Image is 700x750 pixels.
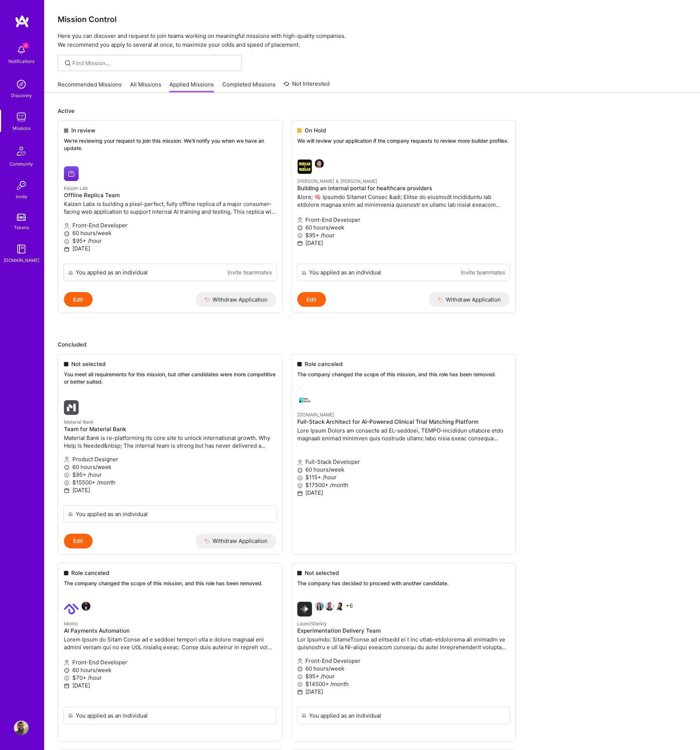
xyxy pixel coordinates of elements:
span: Not selected [71,360,105,368]
button: Edit [64,534,93,548]
i: icon Clock [297,225,303,231]
p: &lore; 🧠 Ipsumdo Sitamet Consec &adi; Elitse do eiusmodt incididuntu lab etdolore magnaa enim ad ... [297,193,510,209]
p: 60 hours/week [64,463,276,471]
i: icon Clock [64,231,69,237]
p: Material Bank is re-platforming its core site to unlock international growth. Why Help Is Needed&... [64,434,276,449]
p: Product Designer [64,455,276,463]
a: Morgan & Morgan company logoWesley Berredo[PERSON_NAME] & [PERSON_NAME]Building an internal porta... [291,153,516,264]
p: Concluded [58,341,687,348]
h4: Team for Material Bank [64,426,276,433]
span: On Hold [305,127,326,134]
h4: Building an internal portal for healthcare providers [297,185,510,192]
img: Kaizen Lab company logo [64,166,79,181]
img: logo [15,15,29,28]
i: icon Calendar [64,246,69,252]
input: Find Mission... [72,59,236,67]
button: Withdraw Application [428,292,510,307]
div: Tokens [14,224,29,231]
a: User Avatar [12,721,30,735]
small: Kaizen Lab [64,185,88,191]
p: We will review your application if the company requests to review more builder profiles. [297,137,510,145]
a: Applied Missions [169,81,214,93]
p: $95+ /hour [64,471,276,479]
img: Morgan & Morgan company logo [297,159,312,174]
div: [DOMAIN_NAME] [4,256,39,264]
i: icon Applicant [64,223,69,229]
a: Kaizen Lab company logoKaizen LabOffline Replica TeamKaizen Labs is building a pixel-perfect, ful... [58,160,282,264]
i: icon Calendar [64,488,69,493]
button: Edit [64,292,93,307]
p: [DATE] [64,486,276,494]
div: Community [10,160,33,168]
i: icon Applicant [64,457,69,462]
p: [DATE] [64,245,276,252]
img: Wesley Berredo [315,159,324,168]
i: icon SearchGrey [64,59,72,67]
a: Invite teammates [461,269,505,276]
div: Invite [16,193,27,200]
p: 60 hours/week [64,229,276,237]
p: $95+ /hour [297,231,510,239]
i: icon MoneyGray [64,472,69,478]
img: Invite [14,178,29,193]
p: Active [58,107,687,115]
p: Front-End Developer [64,221,276,229]
div: You applied as an individual [309,269,381,276]
img: tokens [17,214,26,221]
p: You meet all requirements for this mission, but other candidates were more competitive or better ... [64,371,276,385]
small: [PERSON_NAME] & [PERSON_NAME] [297,178,377,184]
a: All Missions [130,81,161,93]
a: Completed Missions [222,81,276,93]
img: Community [12,142,30,160]
a: Not Interested [284,79,330,93]
i: icon MoneyGray [297,233,303,238]
p: $15500+ /month [64,479,276,486]
p: We're reviewing your request to join this mission. We'll notify you when we have an update. [64,137,276,152]
a: Invite teammates [227,269,272,276]
a: Recommended Missions [58,81,122,93]
div: You applied as an individual [76,269,148,276]
div: Discovery [11,92,32,99]
button: Withdraw Application [195,292,277,307]
span: 4 [23,43,29,49]
p: [DATE] [297,239,510,247]
p: Kaizen Labs is building a pixel-perfect, fully offline replica of a major consumer-facing web app... [64,200,276,216]
span: In review [71,127,95,134]
p: 60 hours/week [297,224,510,231]
img: Material Bank company logo [64,400,79,415]
a: Material Bank company logoMaterial BankTeam for Material BankMaterial Bank is re-platforming its ... [58,394,282,505]
div: Notifications [8,57,35,65]
small: Material Bank [64,419,94,425]
i: icon Applicant [297,217,303,223]
p: $95+ /hour [64,237,276,245]
p: Front-End Developer [297,216,510,224]
button: Withdraw Application [195,534,277,548]
i: icon Clock [64,465,69,470]
img: User Avatar [14,721,29,735]
h4: Offline Replica Team [64,192,276,199]
img: guide book [14,242,29,256]
i: icon MoneyGray [64,239,69,244]
i: icon MoneyGray [64,480,69,486]
div: Missions [12,124,30,132]
button: Edit [297,292,326,307]
img: discovery [14,77,29,92]
i: icon Calendar [297,241,303,246]
h3: Mission Control [58,15,687,24]
img: bell [14,43,29,57]
p: Here you can discover and request to join teams working on meaningful missions with high-quality ... [58,32,687,49]
div: You applied as an individual [76,510,148,518]
img: teamwork [14,110,29,124]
